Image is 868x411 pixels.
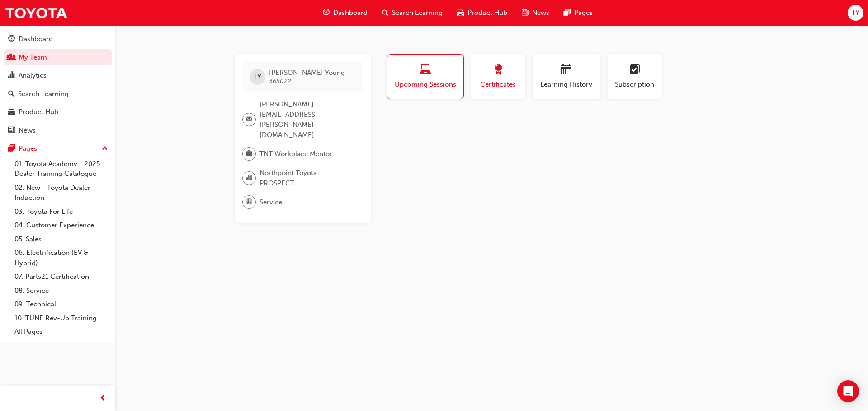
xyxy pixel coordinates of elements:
a: 02. New - Toyota Dealer Induction [11,181,112,205]
div: News [19,125,36,136]
span: Product Hub [467,8,507,18]
a: Analytics [4,67,112,84]
span: calendar-icon [561,64,572,76]
span: pages-icon [8,145,15,153]
span: department-icon [246,196,252,208]
span: 365022 [269,77,291,85]
span: learningplan-icon [629,64,640,76]
span: Service [259,197,282,208]
span: car-icon [457,7,464,18]
a: News [4,122,112,139]
button: Pages [4,140,112,157]
a: Dashboard [4,31,112,47]
button: DashboardMy TeamAnalyticsSearch LearningProduct HubNews [4,29,112,140]
a: 06. Electrification (EV & Hybrid) [11,246,112,270]
div: Pages [19,143,37,154]
span: chart-icon [8,72,15,80]
a: guage-iconDashboard [316,4,375,22]
span: search-icon [8,90,14,98]
a: 05. Sales [11,232,112,246]
span: up-icon [102,143,108,155]
span: News [532,8,549,18]
a: 04. Customer Experience [11,218,112,232]
a: Search Learning [4,86,112,102]
a: Product Hub [4,104,112,120]
a: 01. Toyota Academy - 2025 Dealer Training Catalogue [11,157,112,181]
span: Subscription [614,79,655,90]
a: pages-iconPages [557,4,600,22]
span: search-icon [382,7,388,18]
span: Northpoint Toyota - PROSPECT [259,168,356,188]
span: laptop-icon [420,64,431,76]
span: Dashboard [333,8,368,18]
span: Upcoming Sessions [394,79,457,90]
div: Dashboard [19,34,53,44]
span: Search Learning [392,8,443,18]
span: car-icon [8,108,15,116]
span: news-icon [522,7,528,18]
span: Pages [574,8,593,18]
a: news-iconNews [514,4,557,22]
span: [PERSON_NAME][EMAIL_ADDRESS][PERSON_NAME][DOMAIN_NAME] [259,99,356,140]
span: email-icon [246,114,252,125]
button: Learning History [533,54,600,99]
span: TY [851,8,859,18]
button: TY [848,5,863,21]
span: guage-icon [323,7,330,18]
a: 03. Toyota For Life [11,205,112,219]
span: news-icon [8,127,15,135]
img: Trak [5,3,68,23]
span: Learning History [539,79,594,90]
a: All Pages [11,325,112,339]
a: 07. Parts21 Certification [11,270,112,284]
a: 10. TUNE Rev-Up Training [11,311,112,325]
span: organisation-icon [246,172,252,184]
span: Certificates [478,79,519,90]
div: Product Hub [19,107,58,117]
span: prev-icon [99,393,106,404]
div: Analytics [19,70,47,81]
span: [PERSON_NAME] Young [269,69,345,77]
a: search-iconSearch Learning [375,4,450,22]
a: car-iconProduct Hub [450,4,514,22]
button: Certificates [471,54,525,99]
span: pages-icon [564,7,571,18]
span: briefcase-icon [246,148,252,160]
span: TY [253,72,261,82]
a: 09. Technical [11,297,112,311]
span: people-icon [8,54,15,62]
div: Open Intercom Messenger [837,380,859,402]
a: My Team [4,49,112,66]
button: Upcoming Sessions [387,54,464,99]
span: TNT Workplace Mentor [259,149,332,159]
div: Search Learning [18,89,69,99]
span: guage-icon [8,35,15,43]
span: award-icon [493,64,504,76]
a: 08. Service [11,284,112,298]
button: Subscription [608,54,662,99]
